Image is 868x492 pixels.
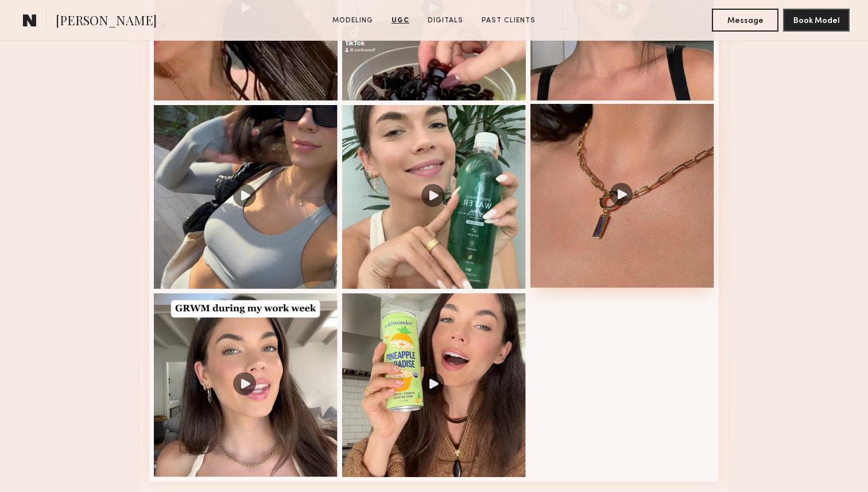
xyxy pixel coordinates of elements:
[328,16,378,26] a: Modeling
[783,9,850,32] button: Book Model
[477,16,540,26] a: Past Clients
[387,16,414,26] a: UGC
[56,11,157,32] span: [PERSON_NAME]
[423,16,468,26] a: Digitals
[783,15,850,25] a: Book Model
[712,9,778,32] button: Message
